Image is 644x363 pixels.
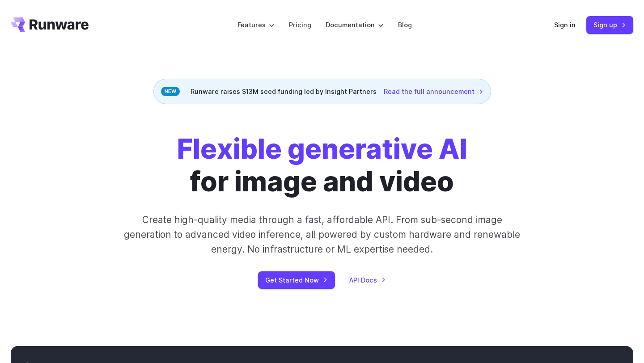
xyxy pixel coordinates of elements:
[258,271,335,289] a: Get Started Now
[177,132,467,165] strong: Flexible generative AI
[237,20,275,30] label: Features
[289,20,311,30] a: Pricing
[384,86,483,97] a: Read the full announcement
[11,17,89,32] a: Go to /
[177,133,467,198] h1: for image and video
[349,275,386,285] a: API Docs
[326,20,384,30] label: Documentation
[123,212,521,257] p: Create high-quality media through a fast, affordable API. From sub-second image generation to adv...
[153,79,491,104] div: Runware raises $13M seed funding led by Insight Partners
[398,20,412,30] a: Blog
[586,16,633,34] a: Sign up
[554,20,576,30] a: Sign in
